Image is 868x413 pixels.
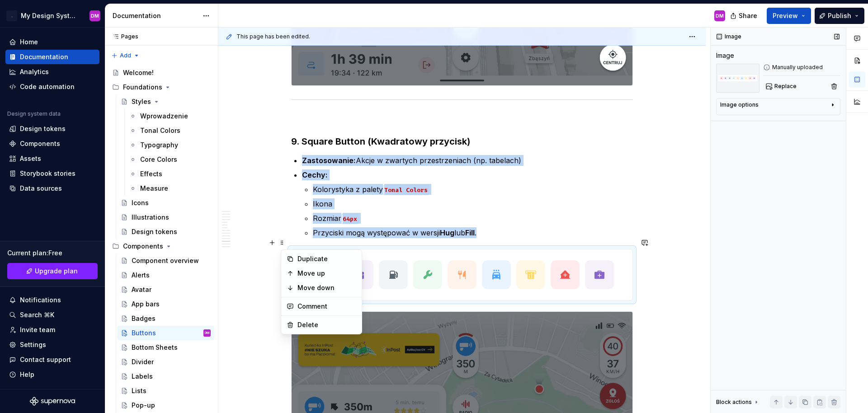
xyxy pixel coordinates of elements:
[20,38,38,47] div: Home
[126,152,214,167] a: Core Colors
[767,8,811,24] button: Preview
[5,308,99,322] button: Search ⌘K
[716,399,752,406] div: Block actions
[774,83,797,90] span: Replace
[720,101,836,112] button: Image options
[117,253,214,268] a: Component overview
[440,228,454,237] strong: Hug
[113,11,198,20] div: Documentation
[35,267,78,276] span: Upgrade plan
[236,33,310,40] span: This page has been edited.
[20,67,49,76] div: Analytics
[108,33,138,40] div: Pages
[140,112,188,121] div: Wprowadzenie
[117,355,214,369] a: Divider
[20,370,34,379] div: Help
[7,263,98,279] a: Upgrade plan
[117,398,214,413] a: Pop-up
[20,296,61,305] div: Notifications
[132,343,178,352] div: Bottom Sheets
[140,126,180,135] div: Tonal Colors
[20,184,62,193] div: Data sources
[91,12,99,19] div: DM
[716,396,760,408] div: Block actions
[132,372,153,381] div: Labels
[5,151,99,166] a: Assets
[123,83,162,92] div: Foundations
[5,181,99,196] a: Data sources
[20,82,75,91] div: Code automation
[763,80,801,93] button: Replace
[716,12,724,19] div: DM
[302,156,356,165] strong: Zastosowanie:
[20,154,41,163] div: Assets
[383,185,429,195] code: Tonal Colors
[291,136,470,147] strong: 9. Square Button (Kwadratowy przycisk)
[5,352,99,367] button: Contact support
[297,269,356,278] div: Move up
[108,49,142,62] button: Add
[126,123,214,138] a: Tonal Colors
[20,52,68,61] div: Documentation
[108,66,214,80] a: Welcome!
[132,97,151,106] div: Styles
[20,325,55,334] div: Invite team
[297,320,356,329] div: Delete
[20,340,46,349] div: Settings
[117,369,214,384] a: Labels
[132,227,177,236] div: Design tokens
[341,214,359,224] code: 64px
[20,169,75,178] div: Storybook stories
[739,11,757,20] span: Share
[117,196,214,210] a: Icons
[132,357,154,366] div: Divider
[302,170,328,179] strong: Cechy:
[5,338,99,352] a: Settings
[5,35,99,49] a: Home
[126,138,214,152] a: Typography
[5,50,99,64] a: Documentation
[205,329,209,338] div: DM
[132,300,160,309] div: App bars
[720,101,759,108] div: Image options
[20,355,71,364] div: Contact support
[132,314,156,323] div: Badges
[117,311,214,326] a: Badges
[117,210,214,225] a: Illustrations
[120,52,131,59] span: Add
[132,213,169,222] div: Illustrations
[132,401,155,410] div: Pop-up
[117,297,214,311] a: App bars
[126,167,214,181] a: Effects
[140,141,178,150] div: Typography
[6,10,17,21] div: .
[117,326,214,340] a: ButtonsDM
[302,155,633,166] p: Akcje w zwartych przestrzeniach (np. tabelach)
[30,397,75,406] a: Supernova Logo
[117,225,214,239] a: Design tokens
[5,136,99,151] a: Components
[20,124,66,133] div: Design tokens
[313,198,633,209] p: Ikona
[2,6,103,25] button: .My Design SystemDM
[20,310,54,319] div: Search ⌘K
[5,367,99,382] button: Help
[117,282,214,297] a: Avatar
[5,293,99,307] button: Notifications
[132,271,150,280] div: Alerts
[299,249,625,300] img: 05a2e525-3d3c-41ac-a90f-41f75fa56f39.png
[21,11,79,20] div: My Design System
[297,283,356,292] div: Move down
[5,323,99,337] a: Invite team
[763,64,840,71] div: Manually uploaded
[716,64,759,93] img: 05a2e525-3d3c-41ac-a90f-41f75fa56f39.png
[123,242,163,251] div: Components
[297,302,356,311] div: Comment
[5,65,99,79] a: Analytics
[132,198,149,207] div: Icons
[20,139,60,148] div: Components
[132,386,146,395] div: Lists
[7,110,61,117] div: Design system data
[815,8,864,24] button: Publish
[117,340,214,355] a: Bottom Sheets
